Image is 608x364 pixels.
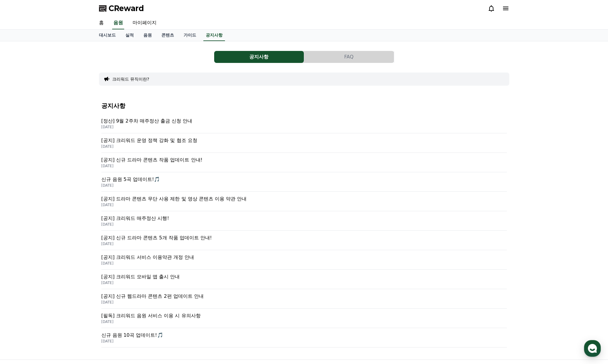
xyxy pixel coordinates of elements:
[101,133,507,153] a: [공지] 크리워드 운영 정책 강화 및 협조 요청 [DATE]
[101,195,507,203] p: [공지] 드라마 콘텐츠 무단 사용 제한 및 영상 콘텐츠 이용 약관 안내
[112,76,149,82] button: 크리워드 뮤직이란?
[101,211,507,231] a: [공지] 크리워드 매주정산 시행! [DATE]
[112,17,124,29] a: 음원
[139,30,157,41] a: 음원
[304,51,394,63] a: FAQ
[40,190,77,205] a: 대화
[101,312,507,319] p: [필독] 크리워드 음원 서비스 이용 시 유의사항
[109,4,144,13] span: CReward
[101,300,507,305] p: [DATE]
[101,125,507,129] p: [DATE]
[101,102,507,109] h4: 공지사항
[101,328,507,348] a: 신규 음원 10곡 업데이트!🎵 [DATE]
[101,203,507,207] p: [DATE]
[94,17,109,29] a: 홈
[101,114,507,133] a: [정산] 9월 2주차 매주정산 출금 신청 안내 [DATE]
[101,192,507,211] a: [공지] 드라마 콘텐츠 무단 사용 제한 및 영상 콘텐츠 이용 약관 안내 [DATE]
[94,30,121,41] a: 대시보드
[19,199,22,204] span: 홈
[203,30,225,41] a: 공지사항
[101,250,507,270] a: [공지] 크리워드 서비스 이용약관 개정 안내 [DATE]
[101,273,507,280] p: [공지] 크리워드 모바일 앱 출시 안내
[101,164,507,168] p: [DATE]
[101,172,507,192] a: 신규 음원 5곡 업데이트!🎵 [DATE]
[101,117,507,125] p: [정산] 9월 2주차 매주정산 출금 신청 안내
[101,234,507,241] p: [공지] 신규 드라마 콘텐츠 5개 작품 업데이트 안내!
[101,280,507,285] p: [DATE]
[101,215,507,222] p: [공지] 크리워드 매주정산 시행!
[101,241,507,246] p: [DATE]
[304,51,394,63] button: FAQ
[55,199,62,204] span: 대화
[101,176,507,183] p: 신규 음원 5곡 업데이트!🎵
[101,309,507,328] a: [필독] 크리워드 음원 서비스 이용 시 유의사항 [DATE]
[179,30,201,41] a: 가이드
[101,254,507,261] p: [공지] 크리워드 서비스 이용약관 개정 안내
[101,332,507,339] p: 신규 음원 10곡 업데이트!🎵
[101,319,507,324] p: [DATE]
[101,222,507,227] p: [DATE]
[101,137,507,144] p: [공지] 크리워드 운영 정책 강화 및 협조 요청
[99,4,144,13] a: CReward
[101,289,507,309] a: [공지] 신규 웹드라마 콘텐츠 2편 업데이트 안내 [DATE]
[128,17,161,29] a: 마이페이지
[2,190,40,205] a: 홈
[101,156,507,164] p: [공지] 신규 드라마 콘텐츠 작품 업데이트 안내!
[101,231,507,250] a: [공지] 신규 드라마 콘텐츠 5개 작품 업데이트 안내! [DATE]
[214,51,304,63] button: 공지사항
[101,293,507,300] p: [공지] 신규 웹드라마 콘텐츠 2편 업데이트 안내
[93,199,100,204] span: 설정
[101,270,507,289] a: [공지] 크리워드 모바일 앱 출시 안내 [DATE]
[101,153,507,172] a: [공지] 신규 드라마 콘텐츠 작품 업데이트 안내! [DATE]
[121,30,139,41] a: 실적
[101,183,507,188] p: [DATE]
[101,339,507,344] p: [DATE]
[77,190,115,205] a: 설정
[157,30,179,41] a: 콘텐츠
[101,144,507,149] p: [DATE]
[101,261,507,266] p: [DATE]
